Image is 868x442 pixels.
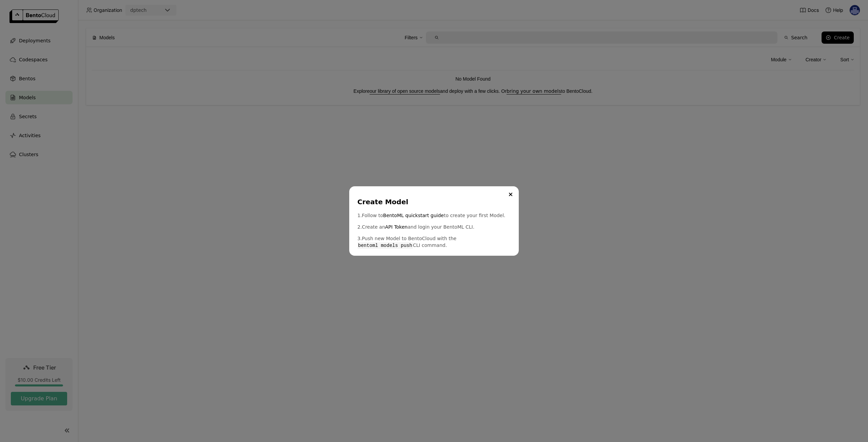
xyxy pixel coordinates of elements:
div: Create Model [357,197,508,207]
a: API Token [385,224,408,230]
p: 3. Push new Model to BentoCloud with the CLI command. [357,235,511,249]
p: 1. Follow to to create your first Model. [357,212,511,219]
code: bentoml models push [357,242,413,249]
p: 2. Create an and login your BentoML CLI. [357,224,511,230]
div: dialog [349,186,519,256]
a: BentoML quickstart guide [383,212,444,219]
button: Close [507,190,515,198]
